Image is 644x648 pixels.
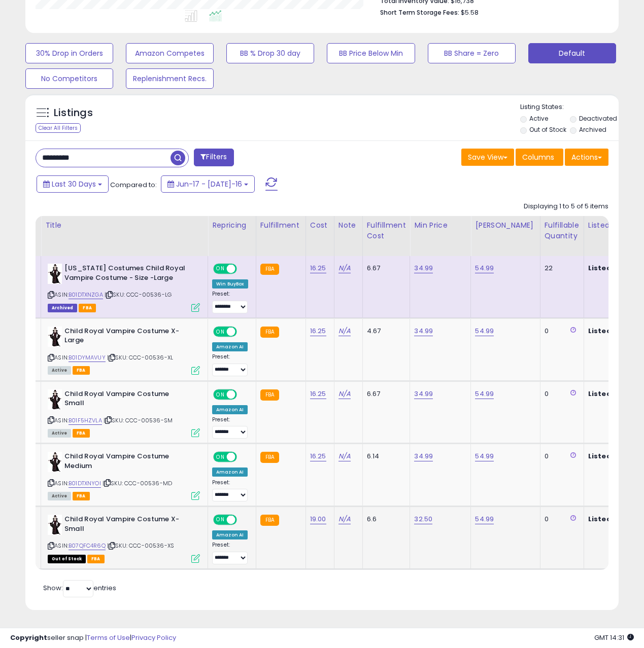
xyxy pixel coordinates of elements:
span: FBA [73,366,90,375]
span: | SKU: CCC-00536-SM [104,416,173,424]
a: Privacy Policy [131,633,176,642]
small: FBA [260,452,279,463]
span: | SKU: CCC-00536-XL [107,353,173,362]
span: FBA [87,555,105,563]
div: ASIN: [48,515,200,562]
a: B01F5HZVLA [69,416,102,425]
span: OFF [235,516,252,524]
h5: Listings [54,106,93,120]
a: B01DYMAVUY [69,353,106,362]
div: Preset: [212,353,248,376]
button: BB Price Below Min [327,43,415,63]
button: Columns [516,149,563,166]
small: FBA [260,264,279,275]
label: Out of Stock [529,125,566,134]
a: 19.00 [310,514,326,524]
div: Min Price [414,220,466,231]
button: Last 30 Days [37,175,109,193]
span: 2025-08-16 14:31 GMT [594,633,634,642]
p: Listing States: [520,102,619,112]
a: 16.25 [310,326,326,336]
span: OFF [235,265,252,273]
a: 32.50 [414,514,432,524]
a: N/A [338,514,351,524]
a: 54.99 [475,514,494,524]
div: 6.14 [367,452,402,461]
a: 34.99 [414,263,433,273]
a: 54.99 [475,389,494,399]
button: 30% Drop in Orders [25,43,113,63]
span: All listings currently available for purchase on Amazon [48,492,71,500]
a: 16.25 [310,389,326,399]
div: 6.67 [367,389,402,399]
span: ON [214,453,227,461]
a: B07QFC4R6Q [69,542,106,550]
span: ON [214,265,227,273]
div: Note [338,220,358,231]
span: $5.58 [461,8,479,17]
div: Preset: [212,542,248,564]
b: Listed Price: [588,389,634,399]
div: Win BuyBox [212,279,248,289]
span: | SKU: CCC-00536-XS [107,542,174,550]
b: Child Royal Vampire Costume X-Large [64,327,188,348]
a: B01DTXNZGA [69,291,103,299]
a: N/A [338,389,351,399]
div: Preset: [212,416,248,439]
label: Deactivated [579,114,617,123]
div: Title [45,220,204,231]
span: Compared to: [110,180,157,190]
span: FBA [73,492,90,500]
b: [US_STATE] Costumes Child Royal Vampire Costume - Size -Large [64,264,188,285]
span: ON [214,516,227,524]
a: 34.99 [414,326,433,336]
button: Save View [461,149,514,166]
div: 0 [545,515,576,524]
a: 34.99 [414,389,433,399]
div: Fulfillment [260,220,301,231]
div: 0 [545,452,576,461]
a: B01DTXNYOI [69,479,101,488]
a: Terms of Use [87,633,130,642]
a: 54.99 [475,451,494,461]
a: 54.99 [475,326,494,336]
div: Cost [310,220,330,231]
button: Default [528,43,616,63]
button: Filters [194,149,233,166]
div: Preset: [212,479,248,502]
button: Actions [565,149,608,166]
a: 16.25 [310,263,326,273]
div: 22 [545,264,576,273]
div: 6.67 [367,264,402,273]
div: Amazon AI [212,342,248,351]
div: Amazon AI [212,405,248,414]
small: FBA [260,515,279,526]
button: Replenishment Recs. [126,68,214,89]
div: 6.6 [367,515,402,524]
div: 0 [545,327,576,336]
a: 16.25 [310,451,326,461]
div: ASIN: [48,389,200,437]
a: 54.99 [475,263,494,273]
div: 4.67 [367,327,402,336]
span: ON [214,327,227,336]
span: Show: entries [43,583,116,593]
span: | SKU: CCC-00536-LG [105,291,172,299]
div: [PERSON_NAME] [475,220,535,231]
span: FBA [73,429,90,438]
button: BB Share = Zero [428,43,516,63]
div: Fulfillable Quantity [545,220,580,241]
div: Clear All Filters [36,123,81,133]
div: seller snap | | [10,633,176,643]
img: 41DOXdzrXPL._SL40_.jpg [48,389,62,410]
span: Jun-17 - [DATE]-16 [176,179,242,189]
button: BB % Drop 30 day [226,43,314,63]
small: FBA [260,327,279,338]
div: Amazon AI [212,530,248,539]
img: 41DOXdzrXPL._SL40_.jpg [48,264,62,284]
strong: Copyright [10,633,47,642]
div: Fulfillment Cost [367,220,406,241]
span: Columns [522,152,554,162]
span: OFF [235,390,252,399]
span: All listings currently available for purchase on Amazon [48,366,71,375]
